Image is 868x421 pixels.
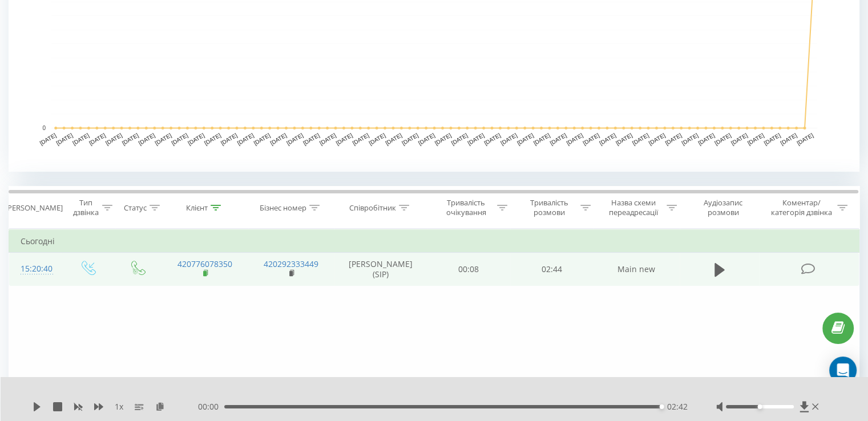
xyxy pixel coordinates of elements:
text: [DATE] [138,132,156,146]
text: 0 [42,125,46,131]
text: [DATE] [384,132,403,146]
span: 00:00 [198,401,224,412]
text: [DATE] [318,132,337,146]
text: [DATE] [417,132,436,146]
div: Accessibility label [757,404,762,409]
text: [DATE] [648,132,667,146]
a: 420292333449 [264,258,318,269]
text: [DATE] [483,132,502,146]
text: [DATE] [401,132,419,146]
text: [DATE] [466,132,485,146]
text: [DATE] [154,132,173,146]
td: [PERSON_NAME] (SIP) [334,253,427,286]
text: [DATE] [285,132,304,146]
span: 1 x [115,401,123,412]
text: [DATE] [516,132,535,146]
text: [DATE] [566,132,584,146]
div: Коментар/категорія дзвінка [768,198,834,217]
text: [DATE] [352,132,370,146]
text: [DATE] [55,132,74,146]
div: Accessibility label [660,404,664,409]
text: [DATE] [582,132,600,146]
text: [DATE] [121,132,140,146]
text: [DATE] [236,132,255,146]
div: Open Intercom Messenger [829,357,857,384]
text: [DATE] [713,132,732,146]
text: [DATE] [253,132,272,146]
text: [DATE] [434,132,453,146]
text: [DATE] [302,132,321,146]
div: Бізнес номер [260,203,306,213]
a: 420776078350 [177,258,232,269]
text: [DATE] [598,132,617,146]
div: Тип дзвінка [72,198,99,217]
text: [DATE] [730,132,749,146]
div: Тривалість розмови [520,198,578,217]
text: [DATE] [335,132,354,146]
text: [DATE] [631,132,650,146]
text: [DATE] [104,132,123,146]
div: [PERSON_NAME] [5,203,63,213]
text: [DATE] [763,132,782,146]
text: [DATE] [269,132,288,146]
text: [DATE] [615,132,633,146]
div: Аудіозапис розмови [690,198,757,217]
div: Клієнт [186,203,208,213]
text: [DATE] [203,132,222,146]
span: 02:42 [667,401,688,412]
div: Статус [124,203,147,213]
div: 15:20:40 [21,258,51,280]
text: [DATE] [549,132,568,146]
text: [DATE] [39,132,58,146]
td: 00:08 [427,253,510,286]
text: [DATE] [499,132,518,146]
td: 02:44 [510,253,593,286]
text: [DATE] [796,132,814,146]
text: [DATE] [532,132,551,146]
text: [DATE] [368,132,386,146]
text: [DATE] [170,132,189,146]
text: [DATE] [187,132,205,146]
div: Співробітник [349,203,396,213]
text: [DATE] [664,132,683,146]
text: [DATE] [779,132,798,146]
text: [DATE] [220,132,239,146]
text: [DATE] [450,132,469,146]
text: [DATE] [680,132,699,146]
text: [DATE] [88,132,107,146]
div: Назва схеми переадресації [604,198,664,217]
td: Сьогодні [9,230,859,253]
text: [DATE] [697,132,716,146]
text: [DATE] [71,132,90,146]
div: Тривалість очікування [438,198,495,217]
td: Main new [593,253,679,286]
text: [DATE] [746,132,765,146]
